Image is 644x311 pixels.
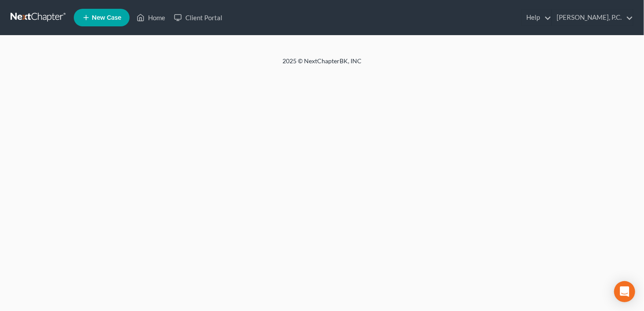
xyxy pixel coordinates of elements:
[522,10,551,25] a: Help
[170,10,227,25] a: Client Portal
[552,10,633,25] a: [PERSON_NAME], P.C.
[72,57,572,72] div: 2025 © NextChapterBK, INC
[132,10,170,25] a: Home
[74,9,130,26] new-legal-case-button: New Case
[614,281,635,302] div: Open Intercom Messenger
